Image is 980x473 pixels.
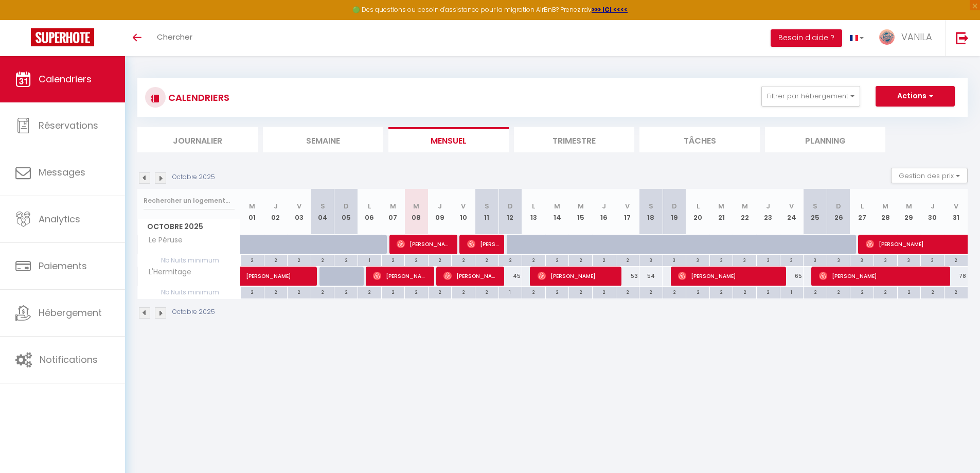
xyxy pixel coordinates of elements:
th: 26 [827,189,850,235]
th: 02 [264,189,288,235]
div: 2 [288,287,311,296]
img: logout [956,31,969,44]
div: 1 [499,287,522,296]
span: L'Hermitage [139,267,194,278]
abbr: M [578,201,584,211]
div: 2 [334,287,358,296]
abbr: S [813,201,817,211]
th: 04 [311,189,334,235]
th: 21 [709,189,733,235]
div: 2 [475,287,498,296]
span: [PERSON_NAME] [678,266,780,286]
th: 05 [334,189,358,235]
abbr: M [390,201,396,211]
div: 3 [686,255,709,265]
th: 16 [592,189,616,235]
div: 2 [850,287,874,296]
div: 2 [264,255,288,265]
p: Octobre 2025 [172,172,215,182]
img: ... [879,29,895,45]
div: 2 [616,255,639,265]
div: 2 [616,287,639,296]
span: [PERSON_NAME] [819,266,945,286]
span: [PERSON_NAME] [373,266,428,286]
div: 2 [358,287,381,296]
th: 01 [241,189,264,235]
th: 27 [850,189,874,235]
div: 53 [616,267,639,286]
div: 3 [874,255,897,265]
abbr: V [297,201,301,211]
div: 45 [498,267,522,286]
span: Octobre 2025 [138,219,240,234]
span: Réservations [39,119,98,132]
th: 03 [288,189,311,235]
div: 2 [405,255,428,265]
abbr: J [602,201,606,211]
div: 3 [898,255,921,265]
div: 2 [382,255,405,265]
div: 2 [288,255,311,265]
div: 1 [358,255,381,265]
span: Le Péruse [139,235,185,246]
abbr: J [274,201,278,211]
button: Filtrer par hébergement [761,86,860,107]
div: 2 [733,287,756,296]
div: 2 [452,255,475,265]
th: 13 [522,189,546,235]
button: Actions [876,86,955,107]
span: VANILA [901,30,932,43]
a: [PERSON_NAME] [241,267,264,286]
div: 2 [546,287,569,296]
li: Journalier [137,127,258,152]
abbr: V [625,201,630,211]
h3: CALENDRIERS [166,86,229,109]
th: 08 [405,189,429,235]
span: [PERSON_NAME] [467,234,498,254]
th: 07 [381,189,405,235]
abbr: D [836,201,841,211]
div: 2 [429,255,452,265]
th: 14 [545,189,569,235]
div: 2 [710,287,733,296]
div: 2 [405,287,428,296]
abbr: M [742,201,748,211]
div: 3 [639,255,663,265]
p: Octobre 2025 [172,307,215,317]
div: 2 [241,255,264,265]
abbr: L [532,201,535,211]
div: 3 [733,255,756,265]
div: 54 [639,267,663,286]
div: 2 [522,287,545,296]
abbr: M [718,201,724,211]
abbr: L [368,201,371,211]
th: 19 [663,189,686,235]
div: 2 [475,255,498,265]
span: Calendriers [39,73,92,85]
div: 2 [429,287,452,296]
div: 2 [945,287,968,296]
abbr: J [438,201,442,211]
span: Chercher [157,31,192,42]
div: 2 [264,287,288,296]
abbr: V [954,201,958,211]
div: 2 [241,287,264,296]
div: 3 [921,255,944,265]
th: 11 [475,189,498,235]
span: [PERSON_NAME] [246,261,317,281]
li: Planning [765,127,885,152]
div: 2 [546,255,569,265]
div: 2 [757,287,780,296]
span: Messages [39,166,85,179]
th: 20 [686,189,710,235]
div: 2 [382,287,405,296]
li: Tâches [639,127,760,152]
abbr: D [508,201,513,211]
li: Trimestre [514,127,634,152]
div: 2 [898,287,921,296]
div: 2 [452,287,475,296]
th: 23 [757,189,780,235]
abbr: D [672,201,677,211]
abbr: L [861,201,864,211]
a: >>> ICI <<<< [592,5,628,14]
